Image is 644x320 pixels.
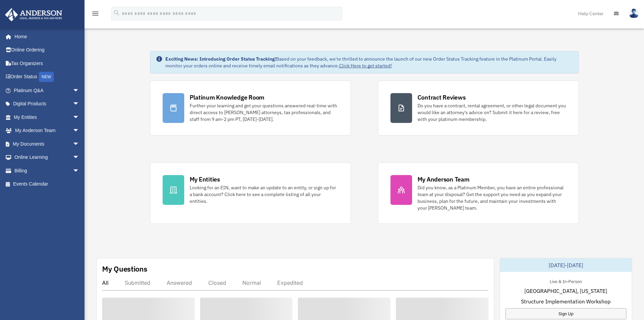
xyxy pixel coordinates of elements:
[5,110,90,124] a: My Entitiesarrow_drop_down
[91,9,99,18] i: menu
[73,137,86,151] span: arrow_drop_down
[3,8,64,21] img: Anderson Advisors Platinum Portal
[378,81,579,135] a: Contract Reviews Do you have a contract, rental agreement, or other legal document you would like...
[5,177,90,191] a: Events Calendar
[5,70,90,84] a: Order StatusNEW
[277,279,303,286] div: Expedited
[73,97,86,111] span: arrow_drop_down
[208,279,226,286] div: Closed
[5,97,90,111] a: Digital Productsarrow_drop_down
[190,175,220,184] div: My Entities
[102,279,109,286] div: All
[150,163,351,224] a: My Entities Looking for an EIN, want to make an update to an entity, or sign up for a bank accoun...
[521,297,611,305] span: Structure Implementation Workshop
[150,81,351,135] a: Platinum Knowledge Room Further your learning and get your questions answered real-time with dire...
[5,30,86,43] a: Home
[165,56,276,62] strong: Exciting News: Introducing Order Status Tracking!
[73,151,86,165] span: arrow_drop_down
[73,164,86,178] span: arrow_drop_down
[39,72,54,82] div: NEW
[418,102,566,123] div: Do you have a contract, rental agreement, or other legal document you would like an attorney's ad...
[73,84,86,98] span: arrow_drop_down
[544,277,587,284] div: Live & In-Person
[378,163,579,224] a: My Anderson Team Did you know, as a Platinum Member, you have an entire professional team at your...
[190,93,265,102] div: Platinum Knowledge Room
[190,102,338,123] div: Further your learning and get your questions answered real-time with direct access to [PERSON_NAM...
[242,279,261,286] div: Normal
[73,110,86,124] span: arrow_drop_down
[91,12,99,18] a: menu
[102,264,147,274] div: My Questions
[73,124,86,138] span: arrow_drop_down
[5,43,90,57] a: Online Ordering
[629,8,639,18] img: User Pic
[524,287,607,295] span: [GEOGRAPHIC_DATA], [US_STATE]
[5,137,90,151] a: My Documentsarrow_drop_down
[500,258,632,272] div: [DATE]-[DATE]
[418,184,566,211] div: Did you know, as a Platinum Member, you have an entire professional team at your disposal? Get th...
[5,84,90,97] a: Platinum Q&Aarrow_drop_down
[418,175,470,184] div: My Anderson Team
[113,9,120,17] i: search
[505,308,626,319] a: Sign Up
[167,279,192,286] div: Answered
[5,57,90,70] a: Tax Organizers
[5,124,90,137] a: My Anderson Teamarrow_drop_down
[165,56,573,69] div: Based on your feedback, we're thrilled to announce the launch of our new Order Status Tracking fe...
[418,93,466,102] div: Contract Reviews
[125,279,150,286] div: Submitted
[339,63,392,69] a: Click Here to get started!
[190,184,338,205] div: Looking for an EIN, want to make an update to an entity, or sign up for a bank account? Click her...
[5,164,90,177] a: Billingarrow_drop_down
[5,151,90,164] a: Online Learningarrow_drop_down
